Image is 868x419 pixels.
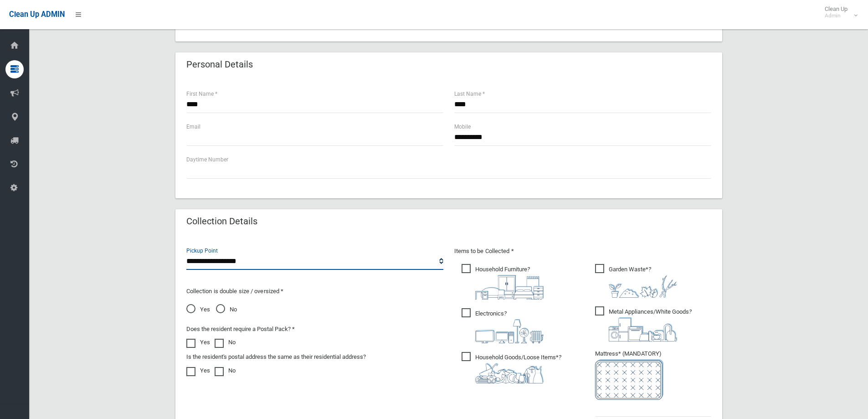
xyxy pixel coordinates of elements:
[175,212,268,230] header: Collection Details
[595,359,663,400] img: e7408bece873d2c1783593a074e5cb2f.png
[462,264,544,300] span: Household Furniture
[462,308,544,343] span: Electronics
[215,365,236,376] label: No
[825,12,847,19] small: Admin
[595,350,711,400] span: Mattress* (MANDATORY)
[609,308,692,341] i: ?
[820,5,857,19] span: Clean Up
[609,317,677,341] img: 36c1b0289cb1767239cdd3de9e694f19.png
[186,324,295,335] label: Does the resident require a Postal Pack? *
[216,304,237,315] span: No
[609,275,677,298] img: 4fd8a5c772b2c999c83690221e5242e0.png
[186,365,210,376] label: Yes
[475,319,544,343] img: 394712a680b73dbc3d2a6a3a7ffe5a07.png
[475,363,544,383] img: b13cc3517677393f34c0a387616ef184.png
[186,304,210,315] span: Yes
[9,10,65,19] span: Clean Up ADMIN
[462,352,561,383] span: Household Goods/Loose Items*
[475,275,544,300] img: aa9efdbe659d29b613fca23ba79d85cb.png
[475,310,544,343] i: ?
[186,337,210,348] label: Yes
[595,264,677,298] span: Garden Waste*
[475,266,544,300] i: ?
[609,266,677,298] i: ?
[475,354,561,383] i: ?
[454,246,711,257] p: Items to be Collected *
[595,306,692,341] span: Metal Appliances/White Goods
[186,286,443,297] p: Collection is double size / oversized *
[175,56,264,73] header: Personal Details
[186,352,366,362] label: Is the resident's postal address the same as their residential address?
[215,337,236,348] label: No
